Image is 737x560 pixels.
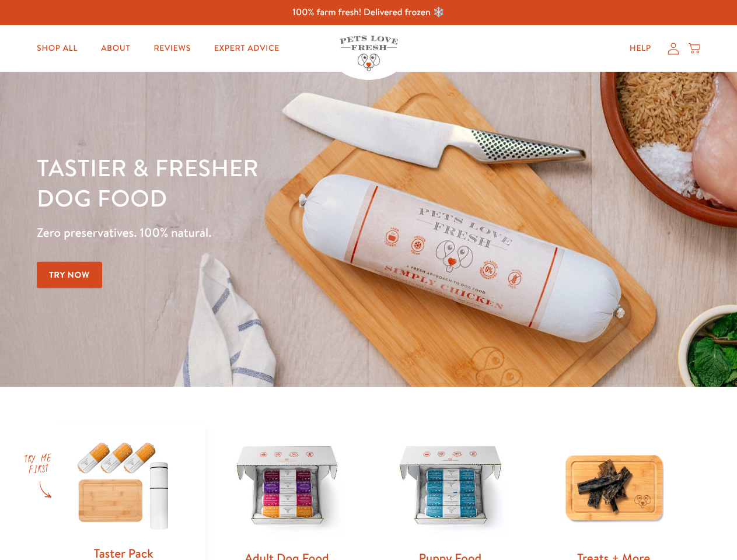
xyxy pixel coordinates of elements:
a: Help [620,37,661,60]
a: Expert Advice [205,37,289,60]
h1: Tastier & fresher dog food [37,152,479,213]
img: Pets Love Fresh [340,36,398,71]
a: Try Now [37,262,102,288]
p: Zero preservatives. 100% natural. [37,222,479,243]
a: Reviews [144,37,200,60]
a: Shop All [27,37,87,60]
a: About [92,37,139,60]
